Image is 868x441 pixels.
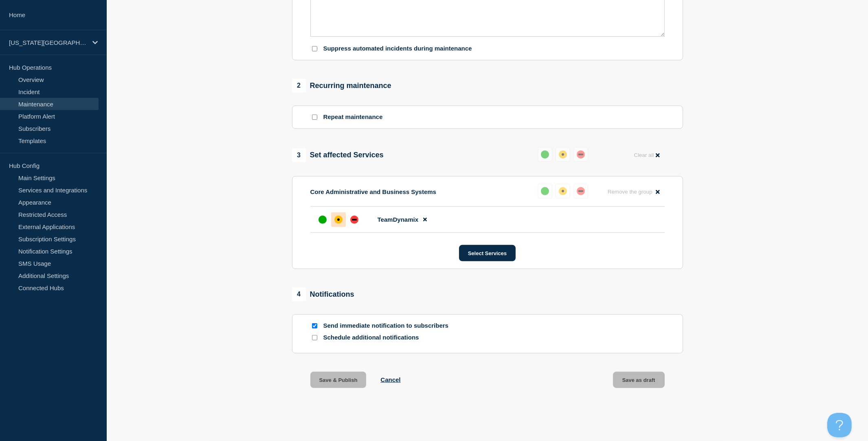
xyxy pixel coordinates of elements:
p: Suppress automated incidents during maintenance [323,45,472,53]
div: affected [559,187,567,195]
p: Repeat maintenance [323,113,383,121]
button: Select Services [459,245,516,261]
div: up [541,150,549,159]
input: Schedule additional notifications [312,335,317,340]
div: Recurring maintenance [292,79,391,93]
p: Core Administrative and Business Systems [310,188,437,195]
div: up [319,216,327,224]
input: Suppress automated incidents during maintenance [312,46,317,51]
button: Save & Publish [310,372,367,388]
button: up [538,147,552,162]
span: TeamDynamix [378,216,419,223]
div: down [577,150,585,159]
button: affected [556,184,570,198]
div: affected [334,216,343,224]
span: 4 [292,287,306,301]
span: 3 [292,148,306,162]
button: Clear all [629,147,664,163]
p: Send immediate notification to subscribers [323,322,454,330]
span: 2 [292,79,306,93]
button: down [574,147,588,162]
span: Remove the group [608,189,653,195]
button: Save as draft [613,372,665,388]
button: Cancel [380,376,400,383]
div: affected [559,150,567,159]
div: down [350,216,358,224]
button: Remove the group [603,184,665,200]
div: Set affected Services [292,148,384,162]
button: down [574,184,588,198]
button: affected [556,147,570,162]
input: Repeat maintenance [312,115,317,120]
button: up [538,184,552,198]
input: Send immediate notification to subscribers [312,323,317,329]
p: [US_STATE][GEOGRAPHIC_DATA] [9,39,87,46]
div: up [541,187,549,195]
div: down [577,187,585,195]
iframe: Help Scout Beacon - Open [827,413,852,437]
p: Schedule additional notifications [323,334,454,342]
div: Notifications [292,287,354,301]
